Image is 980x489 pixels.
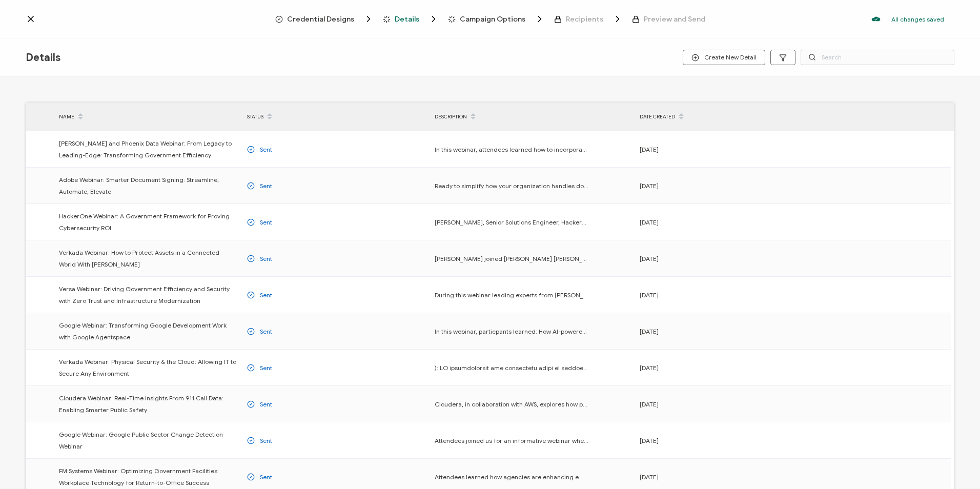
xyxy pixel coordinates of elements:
[260,289,272,301] span: Sent
[59,174,237,197] span: Adobe Webinar: Smarter Document Signing: Streamline, Automate, Elevate
[635,398,822,410] div: [DATE]
[635,108,822,126] div: DATE CREATED
[54,108,242,126] div: NAME
[395,15,419,23] span: Details
[260,325,272,337] span: Sent
[566,15,603,23] span: Recipients
[59,392,237,416] span: Cloudera Webinar: Real-Time Insights From 911 Call Data: Enabling Smarter Public Safety
[683,50,765,65] button: Create New Detail
[260,471,272,483] span: Sent
[59,465,237,488] span: FM:Systems Webinar: Optimizing Government Facilities: Workplace Technology for Return-to-Office S...
[59,429,237,452] span: Google Webinar: Google Public Sector Change Detection Webinar
[260,180,272,192] span: Sent
[26,51,60,64] span: Details
[644,15,705,23] span: Preview and Send
[554,14,623,24] span: Recipients
[435,144,588,155] span: In this webinar, attendees learned how to incorporate paper to cloud solutions by eliminating pap...
[435,253,588,264] span: [PERSON_NAME] joined [PERSON_NAME] [PERSON_NAME], Enterprise Solutions Engineer at [GEOGRAPHIC_DA...
[801,50,954,65] input: Search
[448,14,545,24] span: Campaign Options
[260,144,272,155] span: Sent
[260,398,272,410] span: Sent
[632,15,705,23] span: Preview and Send
[59,356,237,379] span: Verkada Webinar: Physical Security & the Cloud: Allowing IT to Secure Any Environment
[430,108,635,126] div: DESCRIPTION
[435,398,588,410] span: Cloudera, in collaboration with AWS, explores how public safety agencies can harness the power of...
[891,15,944,23] p: All changes saved
[435,216,588,228] span: [PERSON_NAME], Senior Solutions Engineer, HackerOne. [PERSON_NAME] is a senior solutions engineer...
[275,14,374,24] span: Credential Designs
[435,471,588,483] span: Attendees learned how agencies are enhancing employee engagement and satisfaction through a compr...
[635,325,822,337] div: [DATE]
[635,435,822,446] div: [DATE]
[59,247,237,270] span: Verkada Webinar: How to Protect Assets in a Connected World With [PERSON_NAME]
[260,362,272,374] span: Sent
[635,144,822,155] div: [DATE]
[59,210,237,234] span: HackerOne Webinar: A Government Framework for Proving Cybersecurity ROI
[59,283,237,307] span: Versa Webinar: Driving Government Efficiency and Security with Zero Trust and Infrastructure Mode...
[383,14,439,24] span: Details
[635,362,822,374] div: [DATE]
[635,180,822,192] div: [DATE]
[635,289,822,301] div: [DATE]
[59,137,237,161] span: [PERSON_NAME] and Phoenix Data Webinar: From Legacy to Leading-Edge: Transforming Government Effi...
[260,253,272,264] span: Sent
[242,108,430,126] div: STATUS
[275,14,705,24] div: Breadcrumb
[260,216,272,228] span: Sent
[435,325,588,337] span: In this webinar, particpants learned: How AI-powered agents within Agentspace can automate routin...
[435,435,588,446] span: Attendees joined us for an informative webinar where we explored more on how Satellite-based Chan...
[635,253,822,264] div: [DATE]
[929,440,980,489] iframe: Chat Widget
[59,319,237,343] span: Google Webinar: Transforming Google Development Work with Google Agentspace
[435,289,588,301] span: During this webinar leading experts from [PERSON_NAME] and [PERSON_NAME] explored how defense and...
[435,180,588,192] span: Ready to simplify how your organization handles document signing? Join us for an in-depth look at...
[635,471,822,483] div: [DATE]
[287,15,354,23] span: Credential Designs
[435,362,588,374] span: ): LO ipsumdolorsit ame consectetu adipi el seddoe tempo incid ut laboreetdolo magn aliquae adm v...
[691,54,757,62] span: Create New Detail
[635,216,822,228] div: [DATE]
[460,15,525,23] span: Campaign Options
[260,435,272,446] span: Sent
